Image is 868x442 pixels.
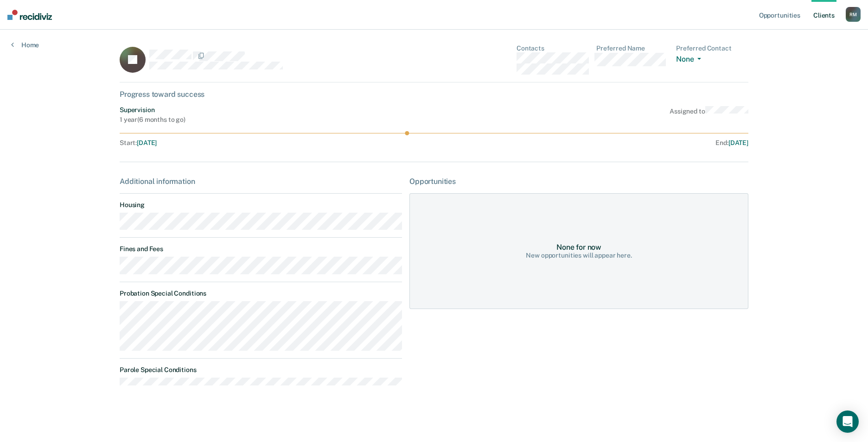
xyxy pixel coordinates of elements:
[676,55,705,65] button: None
[120,245,402,253] dt: Fines and Fees
[11,41,39,49] a: Home
[120,139,434,147] div: Start :
[836,410,859,433] div: Open Intercom Messenger
[7,10,52,20] img: Recidiviz
[526,252,632,259] div: New opportunities will appear here.
[596,44,669,52] dt: Preferred Name
[670,106,748,124] div: Assigned to
[676,44,748,52] dt: Preferred Contact
[120,201,402,209] dt: Housing
[120,116,185,124] div: 1 year ( 6 months to go )
[517,44,589,52] dt: Contacts
[728,139,748,146] span: [DATE]
[120,90,748,99] div: Progress toward success
[556,243,601,252] div: None for now
[120,106,185,114] div: Supervision
[137,139,157,146] span: [DATE]
[409,177,748,186] div: Opportunities
[120,290,402,297] dt: Probation Special Conditions
[120,366,402,374] dt: Parole Special Conditions
[846,7,861,22] button: RM
[120,177,402,186] div: Additional information
[846,7,861,22] div: R M
[438,139,748,147] div: End :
